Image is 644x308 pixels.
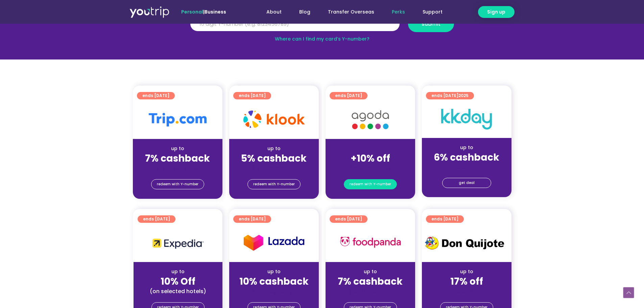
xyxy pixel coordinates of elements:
[458,93,469,98] span: 2025
[431,215,458,223] span: ends [DATE]
[330,215,367,223] a: ends [DATE]
[157,180,198,189] span: redeem with Y-number
[233,215,271,223] a: ends [DATE]
[235,165,313,172] div: (for stays only)
[422,21,440,26] span: submit
[235,288,313,295] div: (for stays only)
[427,288,506,295] div: (for stays only)
[205,8,226,15] a: Business
[427,164,506,171] div: (for stays only)
[331,165,410,172] div: (for stays only)
[142,92,169,99] span: ends [DATE]
[426,215,464,223] a: ends [DATE]
[239,215,266,223] span: ends [DATE]
[487,8,505,16] span: Sign up
[331,288,410,295] div: (for stays only)
[335,215,362,223] span: ends [DATE]
[364,145,377,152] span: up to
[139,268,217,275] div: up to
[478,6,515,18] a: Sign up
[241,152,307,165] strong: 5% cashback
[235,268,313,275] div: up to
[137,92,175,99] a: ends [DATE]
[434,151,499,164] strong: 6% cashback
[350,180,391,189] span: redeem with Y-number
[442,178,491,188] a: get deal
[290,6,319,18] a: Blog
[139,288,217,295] div: (on selected hotels)
[319,6,383,18] a: Transfer Overseas
[426,92,474,99] a: ends [DATE]2025
[427,144,506,151] div: up to
[143,215,170,223] span: ends [DATE]
[275,35,369,42] a: Where can I find my card’s Y-number?
[145,152,210,165] strong: 7% cashback
[450,275,483,288] strong: 17% off
[181,8,203,15] span: Personal
[244,6,451,18] nav: Menu
[427,268,506,275] div: up to
[138,165,217,172] div: (for stays only)
[190,17,400,31] input: 10 digit Y-number (e.g. 8123456789)
[330,92,367,99] a: ends [DATE]
[235,145,313,152] div: up to
[344,179,397,189] a: redeem with Y-number
[247,179,301,189] a: redeem with Y-number
[239,92,266,99] span: ends [DATE]
[459,178,475,188] span: get deal
[253,180,295,189] span: redeem with Y-number
[335,92,362,99] span: ends [DATE]
[190,16,454,37] form: Y Number
[138,215,175,223] a: ends [DATE]
[331,268,410,275] div: up to
[233,92,271,99] a: ends [DATE]
[338,275,403,288] strong: 7% cashback
[414,6,451,18] a: Support
[383,6,414,18] a: Perks
[138,145,217,152] div: up to
[181,8,226,15] span: |
[258,6,290,18] a: About
[408,16,454,32] button: submit
[351,152,390,165] strong: +10% off
[151,179,204,189] a: redeem with Y-number
[431,92,469,99] span: ends [DATE]
[239,275,309,288] strong: 10% cashback
[161,275,195,288] strong: 10% Off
